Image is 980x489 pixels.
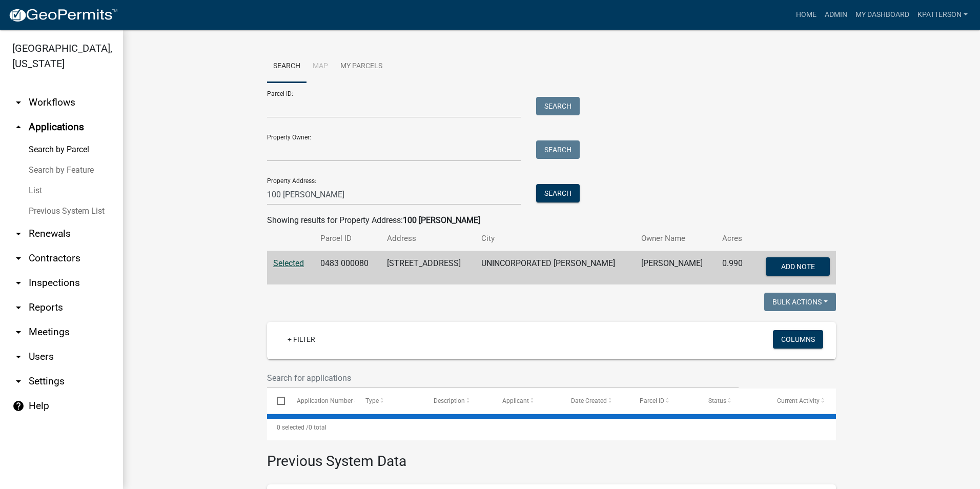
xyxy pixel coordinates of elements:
[12,121,25,133] i: arrow_drop_up
[267,368,739,389] input: Search for applications
[297,397,353,404] span: Application Number
[12,375,25,388] i: arrow_drop_down
[277,424,309,431] span: 0 selected /
[267,50,307,83] a: Search
[267,389,287,413] datatable-header-cell: Select
[314,251,380,285] td: 0483 000080
[334,50,389,83] a: My Parcels
[381,227,475,251] th: Address
[764,293,836,311] button: Bulk Actions
[365,397,379,404] span: Type
[773,330,823,349] button: Columns
[708,397,726,404] span: Status
[767,389,836,413] datatable-header-cell: Current Activity
[635,251,716,285] td: [PERSON_NAME]
[403,215,480,225] strong: 100 [PERSON_NAME]
[267,415,836,440] div: 0 total
[355,389,424,413] datatable-header-cell: Type
[267,440,836,472] h3: Previous System Data
[536,140,580,159] button: Search
[12,326,25,338] i: arrow_drop_down
[12,277,25,289] i: arrow_drop_down
[699,389,767,413] datatable-header-cell: Status
[434,397,465,404] span: Description
[475,227,636,251] th: City
[287,389,355,413] datatable-header-cell: Application Number
[781,262,814,271] span: Add Note
[12,228,25,240] i: arrow_drop_down
[475,251,636,285] td: UNINCORPORATED [PERSON_NAME]
[640,397,664,404] span: Parcel ID
[314,227,380,251] th: Parcel ID
[635,227,716,251] th: Owner Name
[561,389,630,413] datatable-header-cell: Date Created
[12,400,25,412] i: help
[571,397,607,404] span: Date Created
[381,251,475,285] td: [STREET_ADDRESS]
[502,397,529,404] span: Applicant
[821,5,851,25] a: Admin
[716,251,752,285] td: 0.990
[279,330,323,349] a: + Filter
[536,97,580,115] button: Search
[267,214,836,227] div: Showing results for Property Address:
[630,389,699,413] datatable-header-cell: Parcel ID
[424,389,493,413] datatable-header-cell: Description
[12,252,25,264] i: arrow_drop_down
[777,397,820,404] span: Current Activity
[273,258,304,268] a: Selected
[913,5,972,25] a: KPATTERSON
[536,184,580,202] button: Search
[851,5,913,25] a: My Dashboard
[766,257,830,276] button: Add Note
[792,5,821,25] a: Home
[12,351,25,363] i: arrow_drop_down
[493,389,561,413] datatable-header-cell: Applicant
[12,301,25,314] i: arrow_drop_down
[12,96,25,109] i: arrow_drop_down
[716,227,752,251] th: Acres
